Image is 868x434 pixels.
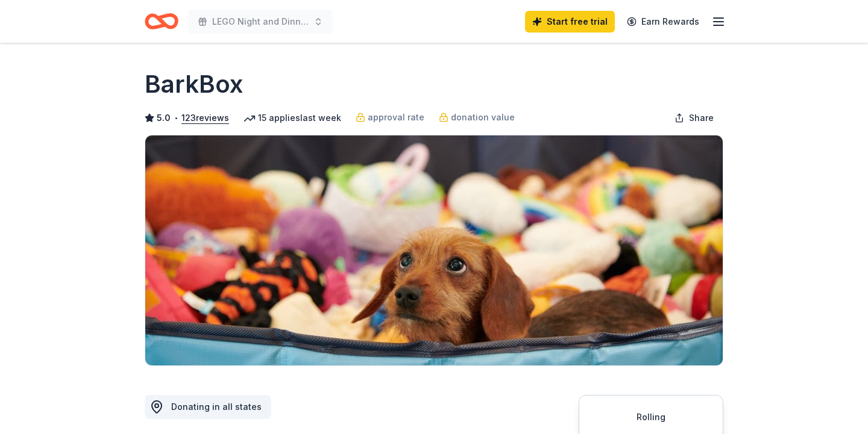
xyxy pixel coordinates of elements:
span: donation value [451,110,515,125]
div: Rolling [594,410,708,424]
span: 5.0 [157,111,171,125]
h1: BarkBox [145,67,243,101]
span: approval rate [368,110,424,125]
a: Start free trial [525,11,615,33]
a: Home [145,7,178,36]
img: Image for BarkBox [145,135,723,365]
span: Donating in all states [171,401,262,412]
a: approval rate [356,110,424,125]
a: Earn Rewards [620,11,706,33]
button: 123reviews [181,111,229,125]
button: LEGO Night and Dinner Auction [188,10,333,34]
span: Share [689,111,714,125]
a: donation value [439,110,515,125]
div: 15 applies last week [244,111,341,125]
span: • [174,113,178,123]
span: LEGO Night and Dinner Auction [212,14,309,29]
button: Share [665,106,723,130]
